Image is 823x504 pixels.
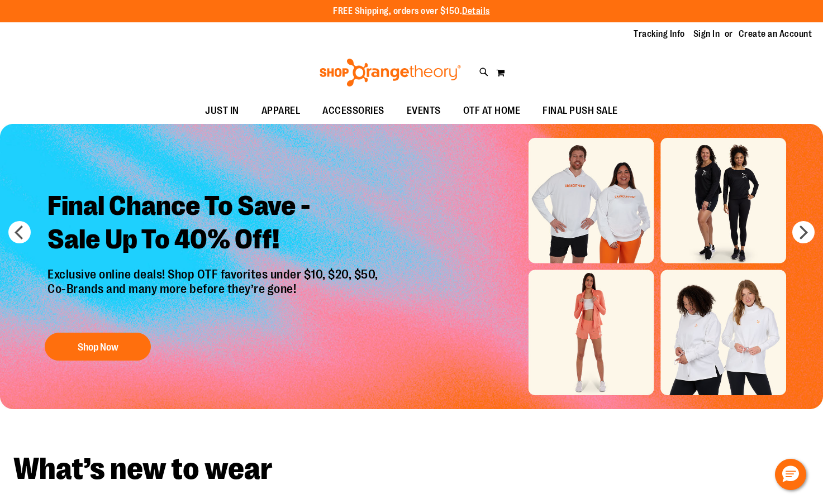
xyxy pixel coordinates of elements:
h2: What’s new to wear [13,454,810,484]
a: OTF AT HOME [452,98,532,124]
button: next [792,221,815,243]
button: Shop Now [45,333,151,361]
a: Create an Account [739,28,812,40]
span: APPAREL [261,98,301,123]
button: prev [8,221,31,243]
button: Hello, have a question? Let’s chat. [775,459,806,490]
span: JUST IN [205,98,239,123]
img: Shop Orangetheory [318,59,463,87]
a: JUST IN [194,98,250,124]
span: ACCESSORIES [322,98,384,123]
span: EVENTS [407,98,441,123]
span: FINAL PUSH SALE [543,98,618,123]
a: Sign In [693,28,720,40]
p: Exclusive online deals! Shop OTF favorites under $10, $20, $50, Co-Brands and many more before th... [39,267,389,322]
a: APPAREL [250,98,312,124]
a: Details [462,6,490,16]
p: FREE Shipping, orders over $150. [333,5,490,18]
a: Final Chance To Save -Sale Up To 40% Off! Exclusive online deals! Shop OTF favorites under $10, $... [39,181,389,367]
a: ACCESSORIES [311,98,396,124]
a: Tracking Info [634,28,685,40]
span: OTF AT HOME [463,98,521,123]
a: FINAL PUSH SALE [531,98,629,124]
a: EVENTS [396,98,452,124]
h2: Final Chance To Save - Sale Up To 40% Off! [39,181,389,267]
